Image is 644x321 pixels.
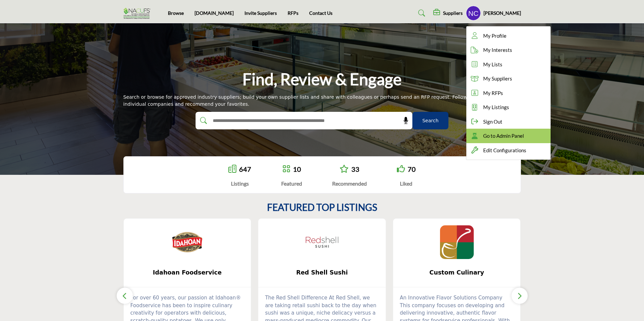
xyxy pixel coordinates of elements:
[332,180,367,188] div: Recommended
[433,9,463,17] div: Suppliers
[412,8,430,19] a: Search
[168,10,184,16] a: Browse
[403,264,510,282] b: Custom Culinary
[483,46,512,54] span: My Interests
[466,43,551,57] a: My Interests
[466,57,551,72] a: My Lists
[293,165,301,173] a: 10
[268,264,376,282] b: Red Shell Sushi
[397,165,405,173] i: Go to Liked
[483,118,502,126] span: Sign Out
[288,10,298,16] a: RFPs
[351,165,359,173] a: 33
[408,165,416,173] a: 70
[483,32,506,40] span: My Profile
[268,268,376,277] span: Red Shell Sushi
[440,225,474,259] img: Custom Culinary
[393,264,521,282] a: Custom Culinary
[340,165,349,174] a: Go to Recommended
[466,86,551,100] a: My RFPs
[422,117,438,124] span: Search
[239,165,251,173] a: 647
[483,132,524,140] span: Go to Admin Panel
[483,61,502,68] span: My Lists
[483,89,503,97] span: My RFPs
[483,75,512,83] span: My Suppliers
[281,180,302,188] div: Featured
[134,268,241,277] span: Idahoan Foodservice
[466,100,551,115] a: My Listings
[403,268,510,277] span: Custom Culinary
[484,10,521,17] h5: [PERSON_NAME]
[397,180,416,188] div: Liked
[258,264,386,282] a: Red Shell Sushi
[466,29,551,43] a: My Profile
[483,103,509,111] span: My Listings
[195,10,234,16] a: [DOMAIN_NAME]
[123,94,521,108] div: Search or browse for approved industry suppliers; build your own supplier lists and share with co...
[443,10,463,16] h5: Suppliers
[134,264,241,282] b: Idahoan Foodservice
[282,165,290,174] a: Go to Featured
[267,202,377,213] h2: FEATURED TOP LISTINGS
[412,112,448,129] button: Search
[123,8,154,19] img: Site Logo
[483,147,526,154] span: Edit Configurations
[228,180,251,188] div: Listings
[309,10,332,16] a: Contact Us
[244,10,277,16] a: Invite Suppliers
[242,69,402,90] h1: Find, Review & Engage
[124,264,251,282] a: Idahoan Foodservice
[466,71,551,86] a: My Suppliers
[170,225,204,259] img: Idahoan Foodservice
[305,225,339,259] img: Red Shell Sushi
[466,6,481,21] button: Show hide supplier dropdown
